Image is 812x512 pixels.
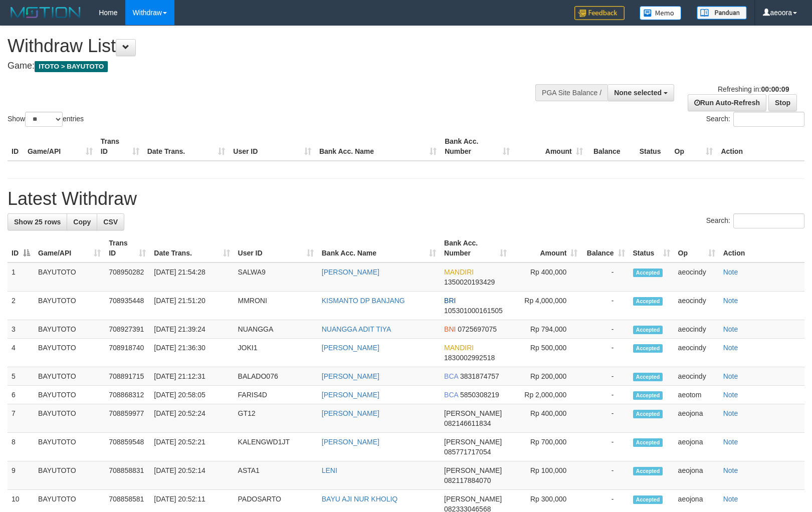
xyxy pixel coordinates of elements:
th: Bank Acc. Number [441,132,514,161]
td: 8 [8,433,34,461]
td: 9 [8,461,34,490]
td: BAYUTOTO [34,386,105,404]
span: Copy 082146611834 to clipboard [444,419,491,427]
td: aeocindy [674,367,719,386]
td: [DATE] 21:39:24 [150,320,234,339]
a: Note [723,409,738,417]
span: Accepted [633,373,663,381]
td: Rp 4,000,000 [511,292,581,320]
td: 708935448 [105,292,150,320]
td: [DATE] 21:12:31 [150,367,234,386]
h1: Latest Withdraw [8,189,804,209]
td: Rp 794,000 [511,320,581,339]
td: BAYUTOTO [34,404,105,433]
td: - [581,367,629,386]
button: None selected [607,84,674,101]
span: Accepted [633,495,663,504]
th: Game/API: activate to sort column ascending [34,234,105,263]
td: 708858831 [105,461,150,490]
th: Amount [514,132,587,161]
label: Search: [706,213,804,228]
a: Copy [67,213,97,230]
td: - [581,339,629,367]
td: 6 [8,386,34,404]
span: Copy 082117884070 to clipboard [444,476,491,484]
td: [DATE] 20:52:24 [150,404,234,433]
span: None selected [614,89,662,97]
a: CSV [97,213,124,230]
span: Refreshing in: [718,85,789,93]
input: Search: [733,112,804,127]
th: Balance [587,132,636,161]
td: aeocindy [674,263,719,292]
span: MANDIRI [444,268,474,276]
td: aeocindy [674,292,719,320]
th: Op: activate to sort column ascending [674,234,719,263]
a: Note [723,344,738,352]
span: Accepted [633,410,663,418]
td: 708918740 [105,339,150,367]
th: Bank Acc. Name [315,132,441,161]
td: MMRONI [234,292,318,320]
span: BCA [444,372,458,380]
td: BAYUTOTO [34,292,105,320]
span: Copy 0725697075 to clipboard [458,325,497,333]
th: Action [719,234,804,263]
td: - [581,320,629,339]
th: Game/API [24,132,97,161]
td: SALWA9 [234,263,318,292]
th: Trans ID [97,132,143,161]
a: Note [723,372,738,380]
a: [PERSON_NAME] [322,391,379,399]
label: Search: [706,112,804,127]
td: [DATE] 20:58:05 [150,386,234,404]
th: Status: activate to sort column ascending [629,234,674,263]
img: MOTION_logo.png [8,5,84,20]
td: 5 [8,367,34,386]
span: [PERSON_NAME] [444,466,502,474]
th: Trans ID: activate to sort column ascending [105,234,150,263]
a: Run Auto-Refresh [688,94,766,111]
img: Button%20Memo.svg [640,6,682,20]
th: Amount: activate to sort column ascending [511,234,581,263]
th: User ID: activate to sort column ascending [234,234,318,263]
span: Accepted [633,297,663,306]
td: 708859548 [105,433,150,461]
a: BAYU AJI NUR KHOLIQ [322,495,397,503]
td: BALADO076 [234,367,318,386]
th: Op [671,132,717,161]
a: Note [723,438,738,446]
td: Rp 500,000 [511,339,581,367]
td: FARIS4D [234,386,318,404]
div: PGA Site Balance / [535,84,607,101]
a: Stop [768,94,797,111]
span: BNI [444,325,456,333]
a: [PERSON_NAME] [322,409,379,417]
td: Rp 400,000 [511,263,581,292]
td: 708859977 [105,404,150,433]
th: User ID [229,132,315,161]
th: Balance: activate to sort column ascending [581,234,629,263]
td: BAYUTOTO [34,339,105,367]
strong: 00:00:09 [761,85,789,93]
td: BAYUTOTO [34,320,105,339]
td: aeojona [674,404,719,433]
span: Copy 105301000161505 to clipboard [444,307,503,315]
a: [PERSON_NAME] [322,438,379,446]
td: aeojona [674,461,719,490]
span: Show 25 rows [14,218,61,226]
td: [DATE] 21:51:20 [150,292,234,320]
span: MANDIRI [444,344,474,352]
td: BAYUTOTO [34,263,105,292]
span: Copy 1830002992518 to clipboard [444,354,495,362]
span: Accepted [633,326,663,334]
th: Date Trans.: activate to sort column ascending [150,234,234,263]
th: Bank Acc. Number: activate to sort column ascending [440,234,511,263]
span: Copy [73,218,91,226]
td: Rp 200,000 [511,367,581,386]
th: ID [8,132,24,161]
img: Feedback.jpg [574,6,625,20]
td: BAYUTOTO [34,367,105,386]
span: BRI [444,297,456,305]
td: 708868312 [105,386,150,404]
